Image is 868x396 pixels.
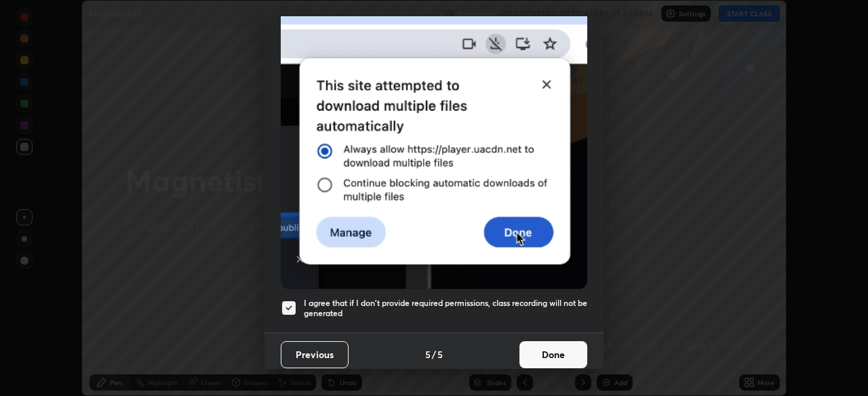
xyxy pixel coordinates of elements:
[437,347,443,361] h4: 5
[304,298,587,319] h5: I agree that if I don't provide required permissions, class recording will not be generated
[281,341,349,368] button: Previous
[432,347,436,361] h4: /
[519,341,587,368] button: Done
[425,347,431,361] h4: 5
